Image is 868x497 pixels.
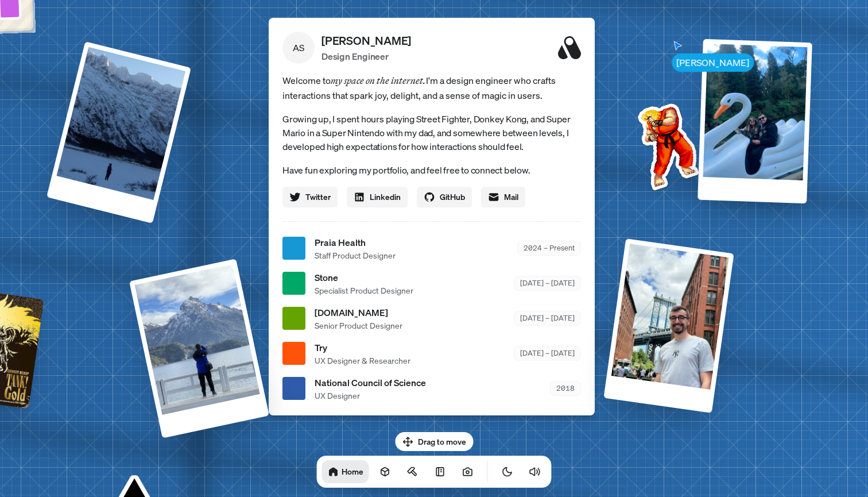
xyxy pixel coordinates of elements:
[440,191,465,203] span: GitHub
[347,187,408,207] a: Linkedin
[315,390,426,402] span: UX Designer
[315,355,410,367] span: UX Designer & Researcher
[282,32,315,64] span: AS
[342,466,363,477] h1: Home
[305,191,331,203] span: Twitter
[282,163,581,178] p: Have fun exploring my portfolio, and feel free to connect below.
[282,73,581,103] span: Welcome to I'm a design engineer who crafts interactions that spark joy, delight, and a sense of ...
[315,376,426,390] span: National Council of Science
[315,341,410,355] span: Try
[282,187,338,207] a: Twitter
[481,187,525,207] a: Mail
[517,241,581,255] div: 2024 – Present
[282,112,581,153] p: Growing up, I spent hours playing Street Fighter, Donkey Kong, and Super Mario in a Super Nintend...
[514,311,581,325] div: [DATE] – [DATE]
[514,346,581,360] div: [DATE] – [DATE]
[550,381,581,395] div: 2018
[496,460,519,483] button: Toggle Theme
[315,319,402,332] span: Senior Product Designer
[370,191,401,203] span: Linkedin
[315,284,413,296] span: Specialist Product Designer
[315,306,402,319] span: [DOMAIN_NAME]
[514,276,581,290] div: [DATE] – [DATE]
[315,236,396,249] span: Praia Health
[315,249,396,261] span: Staff Product Designer
[322,460,369,483] a: Home
[417,187,472,207] a: GitHub
[315,271,413,284] span: Stone
[608,86,724,202] img: Profile example
[331,75,426,86] em: my space on the internet.
[321,32,411,49] p: [PERSON_NAME]
[321,49,411,63] p: Design Engineer
[524,460,547,483] button: Toggle Audio
[504,191,518,203] span: Mail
